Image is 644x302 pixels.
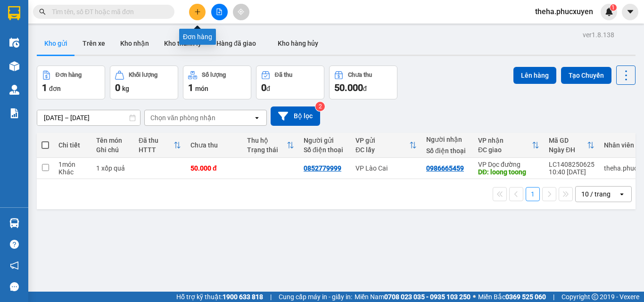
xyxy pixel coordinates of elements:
div: ĐC giao [478,146,532,154]
span: 0 [261,82,266,93]
span: | [270,292,272,302]
img: warehouse-icon [9,61,19,71]
span: file-add [216,8,223,15]
span: đ [363,85,367,92]
span: ⚪️ [473,295,476,299]
div: Chọn văn phòng nhận [150,113,215,122]
div: 50.000 đ [190,164,238,172]
div: Số điện thoại [426,147,469,155]
button: Tạo Chuyến [561,67,611,84]
div: 1 món [58,161,87,168]
img: warehouse-icon [9,38,19,48]
button: Đơn hàng1đơn [37,65,105,99]
th: Toggle SortBy [544,133,599,158]
span: Cung cấp máy in - giấy in: [279,292,352,302]
span: caret-down [626,8,635,16]
span: 1 [611,4,615,11]
div: Chưa thu [190,141,238,149]
svg: open [618,190,626,198]
strong: 1900 633 818 [223,293,263,301]
span: plus [194,8,201,15]
div: Đã thu [139,137,173,144]
div: Đơn hàng [56,72,82,78]
button: Trên xe [75,32,113,55]
button: file-add [211,4,228,20]
span: đ [266,85,270,92]
div: Khác [58,168,87,176]
div: Khối lượng [129,72,157,78]
div: 10 / trang [581,189,611,199]
div: Chi tiết [58,141,87,149]
strong: 0708 023 035 - 0935 103 250 [384,293,471,301]
button: Chưa thu50.000đ [329,65,397,99]
div: DĐ: loong toong [478,168,539,176]
button: Lên hàng [513,67,556,84]
div: VP gửi [355,137,409,144]
div: VP Dọc đường [478,161,539,168]
img: warehouse-icon [9,218,19,228]
div: Số điện thoại [304,146,346,154]
sup: 1 [610,4,617,11]
button: Bộ lọc [271,106,320,126]
span: 1 [188,82,193,93]
div: 0852779999 [304,164,341,172]
div: Chưa thu [348,72,372,78]
strong: 024 3236 3236 - [5,36,95,52]
span: question-circle [10,240,19,249]
span: 0 [115,82,120,93]
th: Toggle SortBy [351,133,421,158]
span: món [195,85,208,92]
th: Toggle SortBy [473,133,544,158]
div: 10:40 [DATE] [549,168,594,176]
div: LC1408250625 [549,161,594,168]
div: 0986665459 [426,164,464,172]
button: plus [189,4,206,20]
span: Hỗ trợ kỹ thuật: [176,292,263,302]
span: | [553,292,554,302]
div: ĐC lấy [355,146,409,154]
button: Kho nhận [113,32,157,55]
button: aim [233,4,249,20]
div: Người gửi [304,137,346,144]
svg: open [253,114,261,122]
span: kg [122,85,129,92]
span: Miền Bắc [478,292,546,302]
div: VP nhận [478,137,532,144]
button: Kho gửi [37,32,75,55]
div: Ngày ĐH [549,146,587,154]
div: Ghi chú [96,146,129,154]
div: HTTT [139,146,173,154]
img: logo-vxr [8,6,20,20]
button: Số lượng1món [183,65,251,99]
button: 1 [526,187,540,201]
span: Kho hàng hủy [278,40,318,47]
div: VP Lào Cai [355,164,417,172]
th: Toggle SortBy [134,133,186,158]
strong: Công ty TNHH Phúc Xuyên [10,5,89,25]
span: Gửi hàng [GEOGRAPHIC_DATA]: Hotline: [4,27,95,61]
input: Tìm tên, số ĐT hoặc mã đơn [52,7,163,17]
div: Trạng thái [247,146,287,154]
div: Đã thu [275,72,292,78]
div: Người nhận [426,136,469,143]
img: solution-icon [9,108,19,118]
span: message [10,282,19,291]
span: copyright [592,294,598,300]
span: đơn [49,85,61,92]
button: caret-down [622,4,638,20]
strong: 0369 525 060 [505,293,546,301]
span: notification [10,261,19,270]
sup: 2 [315,102,325,111]
img: warehouse-icon [9,85,19,95]
div: Số lượng [202,72,226,78]
span: Gửi hàng Hạ Long: Hotline: [8,63,91,88]
button: Hàng đã giao [209,32,264,55]
span: theha.phucxuyen [528,6,601,17]
button: Khối lượng0kg [110,65,178,99]
span: Miền Nam [355,292,471,302]
button: Đã thu0đ [256,65,324,99]
span: search [39,8,46,15]
div: ver 1.8.138 [583,30,614,40]
th: Toggle SortBy [242,133,299,158]
strong: 0888 827 827 - 0848 827 827 [20,44,94,61]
